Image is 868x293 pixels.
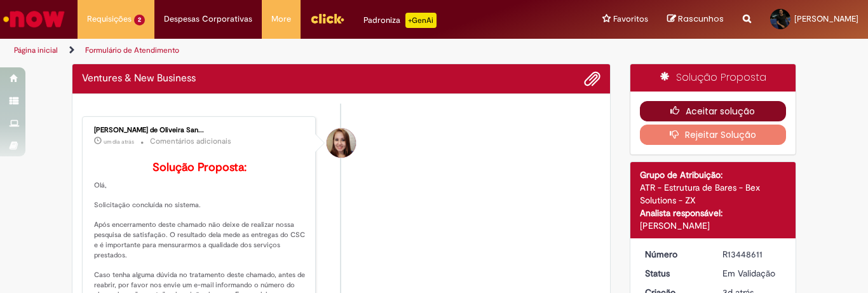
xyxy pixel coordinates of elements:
ul: Trilhas de página [10,39,569,62]
div: Solução Proposta [630,64,796,92]
div: [PERSON_NAME] [640,219,787,232]
div: Analista responsável: [640,207,787,219]
div: Padroniza [363,13,437,28]
h2: Ventures & New Business Histórico de tíquete [82,73,196,85]
div: R13448611 [722,248,782,261]
span: Requisições [87,13,132,25]
div: [PERSON_NAME] de Oliveira San... [94,126,306,134]
span: um dia atrás [104,138,134,146]
dt: Número [635,248,714,261]
span: More [271,13,291,25]
span: 2 [134,15,145,25]
button: Aceitar solução [640,101,787,121]
b: Solução Proposta: [153,160,247,175]
p: +GenAi [405,13,437,28]
small: Comentários adicionais [150,136,231,147]
div: Em Validação [722,267,782,280]
div: Grupo de Atribuição: [640,168,787,181]
img: ServiceNow [1,6,67,32]
a: Página inicial [14,45,58,55]
button: Rejeitar Solução [640,125,787,145]
time: 27/08/2025 12:28:29 [104,138,134,146]
a: Formulário de Atendimento [85,45,179,55]
span: Despesas Corporativas [164,13,252,25]
span: [PERSON_NAME] [794,13,858,24]
dt: Status [635,267,714,280]
button: Adicionar anexos [584,71,600,87]
img: click_logo_yellow_360x200.png [310,9,344,28]
span: Rascunhos [678,13,724,25]
div: ATR - Estrutura de Bares - Bex Solutions - ZX [640,181,787,207]
span: Favoritos [613,13,648,25]
div: Francielle Aparecida de Oliveira Santos Ferian [327,128,356,158]
a: Rascunhos [667,13,724,25]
